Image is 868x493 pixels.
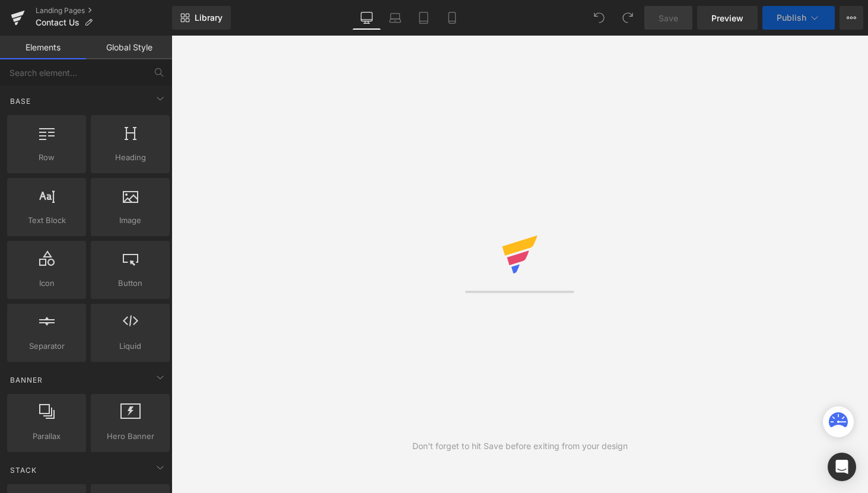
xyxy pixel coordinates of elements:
button: Publish [762,6,835,30]
span: Save [659,12,678,24]
span: Banner [9,374,44,386]
a: Laptop [381,6,409,30]
span: Contact Us [36,18,80,27]
a: Mobile [438,6,466,30]
span: Liquid [94,340,166,352]
a: Preview [697,6,758,30]
div: Open Intercom Messenger [828,453,856,481]
button: Redo [616,6,640,30]
span: Row [11,151,82,164]
span: Separator [11,340,82,352]
span: Parallax [11,430,82,443]
a: Landing Pages [36,6,172,15]
a: New Library [172,6,231,30]
div: Don't forget to hit Save before exiting from your design [412,440,628,453]
a: Desktop [352,6,381,30]
span: Base [9,96,32,107]
button: More [840,6,863,30]
span: Heading [94,151,166,164]
a: Global Style [86,36,172,59]
span: Icon [11,277,82,290]
span: Hero Banner [94,430,166,443]
span: Library [195,12,222,23]
span: Text Block [11,214,82,227]
span: Preview [711,12,743,24]
span: Publish [777,13,806,23]
a: Tablet [409,6,438,30]
span: Button [94,277,166,290]
span: Stack [9,465,38,476]
button: Undo [587,6,611,30]
span: Image [94,214,166,227]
